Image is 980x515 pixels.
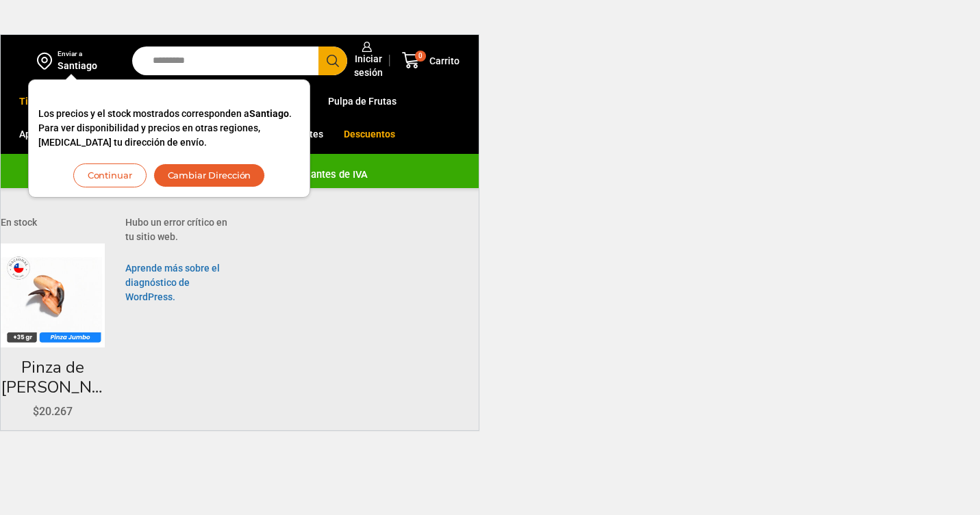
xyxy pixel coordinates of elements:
span: Carrito [426,54,460,68]
a: Iniciar sesión [347,35,383,86]
button: Search button [318,47,347,75]
strong: Santiago [249,108,289,119]
bdi: 20.267 [33,405,73,418]
div: Santiago [58,59,97,72]
a: Descuentos [337,121,402,147]
button: Cambiar Dirección [153,163,266,187]
a: Tienda [12,88,57,114]
p: Hubo un error crítico en tu sitio web. [125,215,229,244]
img: address-field-icon.svg [37,49,58,72]
a: Appetizers [12,121,73,147]
span: $ [33,405,39,418]
a: Aprende más sobre el diagnóstico de WordPress. [125,263,220,302]
p: Los precios y el stock mostrados corresponden a . Para ver disponibilidad y precios en otras regi... [38,107,300,150]
button: Continuar [73,163,147,187]
div: Enviar a [58,49,97,59]
a: 0 Carrito [397,44,465,77]
a: Pulpa de Frutas [321,88,403,114]
span: Iniciar sesión [351,52,383,79]
p: En stock [1,215,105,230]
a: Pinza de [PERSON_NAME] – Caja 5 kg [1,358,105,397]
span: 0 [415,51,426,62]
